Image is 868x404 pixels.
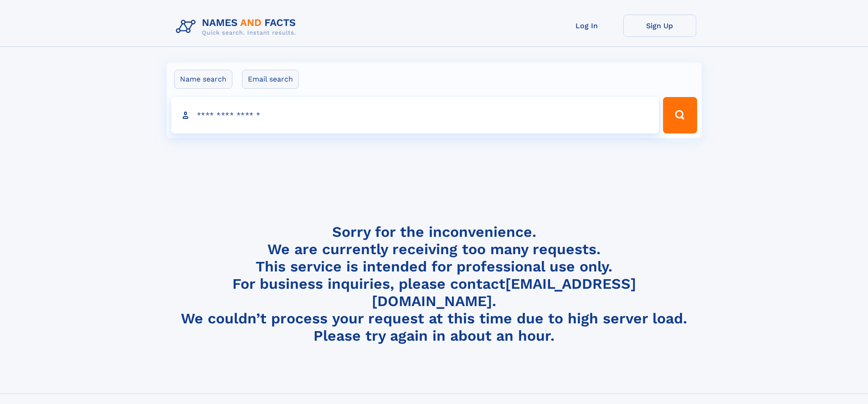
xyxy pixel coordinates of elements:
[174,70,232,89] label: Name search
[372,275,636,310] a: [EMAIL_ADDRESS][DOMAIN_NAME]
[242,70,299,89] label: Email search
[663,97,697,133] button: Search Button
[550,15,623,37] a: Log In
[172,223,696,345] h4: Sorry for the inconvenience. We are currently receiving too many requests. This service is intend...
[172,15,303,39] img: Logo Names and Facts
[623,15,696,37] a: Sign Up
[171,97,659,133] input: search input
